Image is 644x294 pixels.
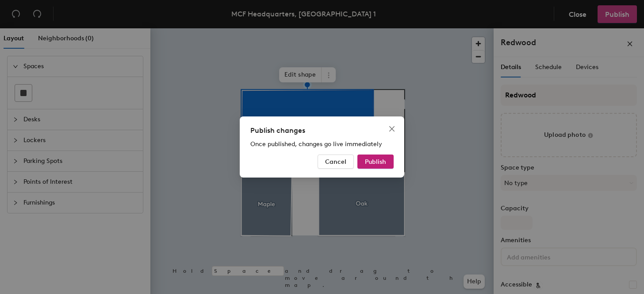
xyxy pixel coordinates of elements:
[388,125,395,132] span: close
[385,122,399,136] button: Close
[325,158,346,166] span: Cancel
[385,125,399,132] span: Close
[365,158,386,166] span: Publish
[250,140,382,148] span: Once published, changes go live immediately
[250,125,394,136] div: Publish changes
[318,155,354,169] button: Cancel
[357,155,394,169] button: Publish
